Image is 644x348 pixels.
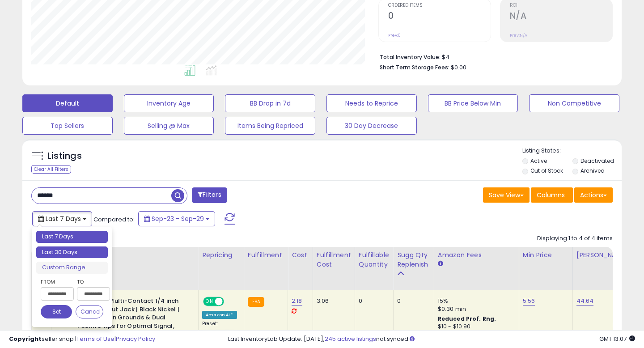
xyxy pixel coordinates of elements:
li: Last 30 Days [36,246,108,259]
a: 245 active listings [325,335,376,343]
div: Last InventoryLab Update: [DATE], not synced. [228,335,635,344]
a: 5.56 [523,297,535,306]
span: Compared to: [93,215,135,224]
button: BB Price Below Min [428,94,518,112]
div: 15% [438,297,512,305]
div: Sugg Qty Replenish [397,250,430,269]
button: Columns [531,187,573,203]
button: BB Drop in 7d [225,94,315,112]
div: 3.06 [317,297,348,305]
button: Non Competitive [529,94,619,112]
small: Prev: 0 [388,33,401,38]
button: Sep-23 - Sep-29 [138,211,215,226]
a: Terms of Use [76,335,114,343]
strong: Copyright [9,335,42,343]
button: Filters [192,187,227,203]
div: Fulfillment Cost [317,250,351,269]
b: Pure Tone Multi-Contact 1/4 inch Mono Output Jack | Black Nickel | Dual Tension Grounds & Dual Po... [77,297,186,341]
div: 0 [397,297,427,305]
button: Needs to Reprice [326,94,417,112]
p: Listing States: [522,147,622,155]
label: Out of Stock [530,167,563,174]
div: Displaying 1 to 4 of 4 items [537,234,613,243]
span: $0.00 [451,63,466,72]
button: Save View [483,187,530,203]
label: Active [530,157,547,165]
div: Title [55,250,195,260]
div: $0.30 min [438,305,512,313]
a: 44.64 [576,297,594,306]
span: ROI [510,3,612,8]
th: Please note that this number is a calculation based on your required days of coverage and your ve... [394,247,434,290]
label: Archived [580,167,605,174]
button: Cancel [76,305,103,318]
label: From [41,277,72,286]
li: $4 [380,51,606,62]
b: Reduced Prof. Rng. [438,315,496,323]
button: Last 7 Days [32,211,92,226]
div: Fulfillment [248,250,284,260]
span: Last 7 Days [46,214,81,223]
span: Sep-23 - Sep-29 [152,214,204,223]
div: seller snap | | [9,335,155,344]
button: Items Being Repriced [225,117,315,135]
div: Amazon Fees [438,250,515,260]
li: Custom Range [36,262,108,274]
b: Short Term Storage Fees: [380,64,449,71]
div: Cost [292,250,309,260]
b: Total Inventory Value: [380,53,441,61]
a: 2.18 [292,297,302,306]
div: Amazon AI * [202,311,237,319]
div: Repricing [202,250,240,260]
li: Last 7 Days [36,231,108,243]
h2: 0 [388,11,491,23]
div: Fulfillable Quantity [359,250,390,269]
span: OFF [223,298,237,306]
button: Actions [574,187,613,203]
div: Preset: [202,321,237,341]
span: ON [204,298,215,306]
button: Default [22,94,113,112]
div: [PERSON_NAME] [576,250,630,260]
span: 2025-10-7 13:07 GMT [599,335,635,343]
small: FBA [248,297,264,307]
h2: N/A [510,11,612,23]
div: Min Price [523,250,569,260]
span: Ordered Items [388,3,491,8]
label: To [77,277,103,286]
h5: Listings [47,150,82,162]
button: Inventory Age [124,94,214,112]
a: Privacy Policy [116,335,155,343]
button: Selling @ Max [124,117,214,135]
button: Set [41,305,72,318]
label: Deactivated [580,157,614,165]
small: Prev: N/A [510,33,527,38]
div: 0 [359,297,386,305]
div: Clear All Filters [31,165,71,174]
small: Amazon Fees. [438,260,443,268]
button: 30 Day Decrease [326,117,417,135]
span: Columns [537,191,565,199]
button: Top Sellers [22,117,113,135]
